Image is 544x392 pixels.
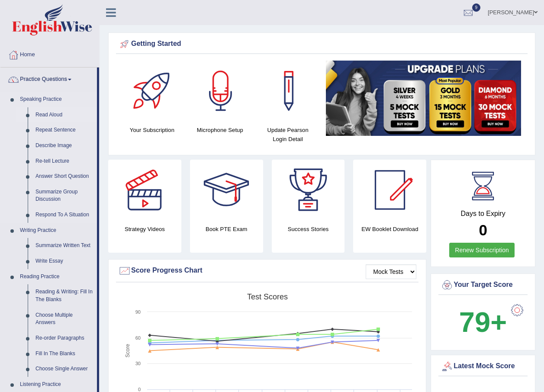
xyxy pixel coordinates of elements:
[441,360,525,373] div: Latest Mock Score
[16,269,97,285] a: Reading Practice
[122,125,182,135] h4: Your Subscription
[479,222,487,238] b: 0
[247,292,288,301] tspan: Test scores
[459,306,507,338] b: 79+
[32,361,97,377] a: Choose Single Answer
[449,243,515,257] a: Renew Subscription
[16,223,97,238] a: Writing Practice
[441,279,525,292] div: Your Target Score
[108,225,181,234] h4: Strategy Videos
[32,331,97,346] a: Re-order Paragraphs
[32,254,97,269] a: Write Essay
[272,225,345,234] h4: Success Stories
[125,344,131,358] tspan: Score
[0,67,97,89] a: Practice Questions
[16,92,97,107] a: Speaking Practice
[32,122,97,138] a: Repeat Sentence
[0,43,99,64] a: Home
[32,284,97,307] a: Reading & Writing: Fill In The Blanks
[32,308,97,331] a: Choose Multiple Answers
[353,225,426,234] h4: EW Booklet Download
[472,3,481,12] span: 9
[32,238,97,254] a: Summarize Written Text
[190,125,250,135] h4: Microphone Setup
[441,210,525,218] h4: Days to Expiry
[118,264,416,277] div: Score Progress Chart
[32,107,97,123] a: Read Aloud
[118,38,525,51] div: Getting Started
[190,225,263,234] h4: Book PTE Exam
[135,335,141,341] text: 60
[32,154,97,169] a: Re-tell Lecture
[258,125,318,144] h4: Update Pearson Login Detail
[32,207,97,223] a: Respond To A Situation
[32,184,97,207] a: Summarize Group Discussion
[32,346,97,362] a: Fill In The Blanks
[135,361,141,366] text: 30
[135,309,141,315] text: 90
[326,61,521,136] img: small5.jpg
[32,169,97,184] a: Answer Short Question
[32,138,97,154] a: Describe Image
[138,387,141,392] text: 0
